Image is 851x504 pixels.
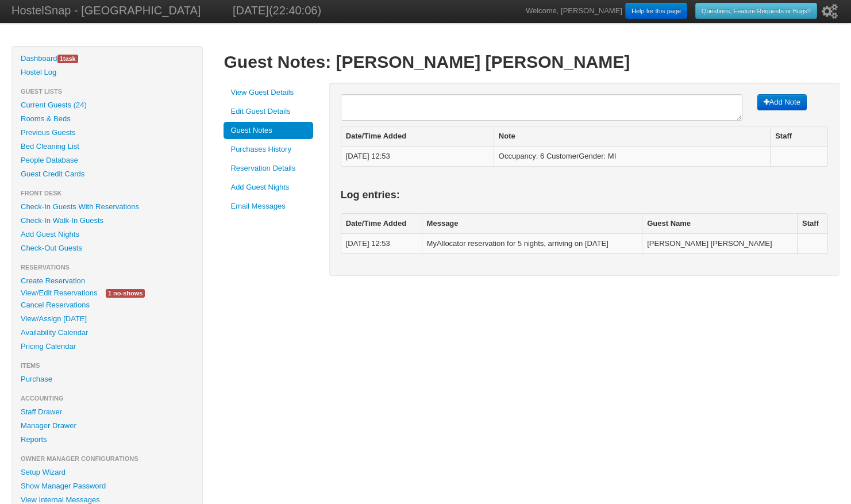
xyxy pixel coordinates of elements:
a: Purchases History [224,141,313,158]
li: Accounting [12,391,202,405]
a: Hostel Log [12,66,202,79]
th: Date/Time Added [341,126,494,146]
a: Setup Wizard [12,465,202,479]
a: Check-In Walk-In Guests [12,214,202,228]
a: Availability Calendar [12,326,202,340]
td: Occupancy: 6 CustomerGender: MI [494,146,770,166]
h3: Log entries: [341,187,828,203]
a: Guest Credit Cards [12,167,202,181]
td: [PERSON_NAME] [PERSON_NAME] [642,233,797,253]
a: Purchase [12,372,202,386]
a: Add Guest Nights [12,228,202,241]
a: Help for this page [625,3,687,19]
span: task [57,55,78,63]
a: Check-Out Guests [12,241,202,255]
a: View/Edit Reservations [12,287,106,299]
a: Previous Guests [12,126,202,140]
a: View Guest Details [224,84,313,101]
h1: Guest Notes: [PERSON_NAME] [PERSON_NAME] [224,52,840,72]
a: Check-In Guests With Reservations [12,200,202,214]
th: Staff [797,214,827,233]
a: Current Guests (24) [12,98,202,112]
a: Guest Notes [224,122,313,139]
th: Staff [770,126,827,146]
span: (22:40:06) [269,4,321,17]
th: Message [422,214,642,233]
li: Reservations [12,260,202,274]
a: Dashboard1task [12,52,202,66]
span: 1 no-shows [106,289,145,298]
a: Questions, Feature Requests or Bugs? [695,3,817,19]
li: Guest Lists [12,84,202,98]
li: Items [12,359,202,372]
th: Date/Time Added [341,214,422,233]
a: People Database [12,153,202,167]
a: Pricing Calendar [12,340,202,353]
a: Edit Guest Details [224,103,313,120]
button: Add Note [757,94,807,110]
a: Cancel Reservations [12,298,202,312]
a: Staff Drawer [12,405,202,419]
span: 1 [60,55,63,62]
a: View/Assign [DATE] [12,312,202,326]
i: Setup Wizard [822,4,838,19]
a: Bed Cleaning List [12,140,202,153]
li: Front Desk [12,186,202,200]
a: Manager Drawer [12,419,202,433]
a: 1 no-shows [97,287,153,299]
a: Reservation Details [224,160,313,177]
th: Note [494,126,770,146]
a: Reports [12,433,202,447]
th: Guest Name [642,214,797,233]
td: [DATE] 12:53 [341,233,422,253]
li: Owner Manager Configurations [12,452,202,465]
a: Create Reservation [12,274,202,288]
a: Email Messages [224,198,313,215]
a: Show Manager Password [12,479,202,493]
a: Rooms & Beds [12,112,202,126]
td: [DATE] 12:53 [341,146,494,166]
a: Add Guest Nights [224,179,313,196]
td: MyAllocator reservation for 5 nights, arriving on [DATE] [422,233,642,253]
